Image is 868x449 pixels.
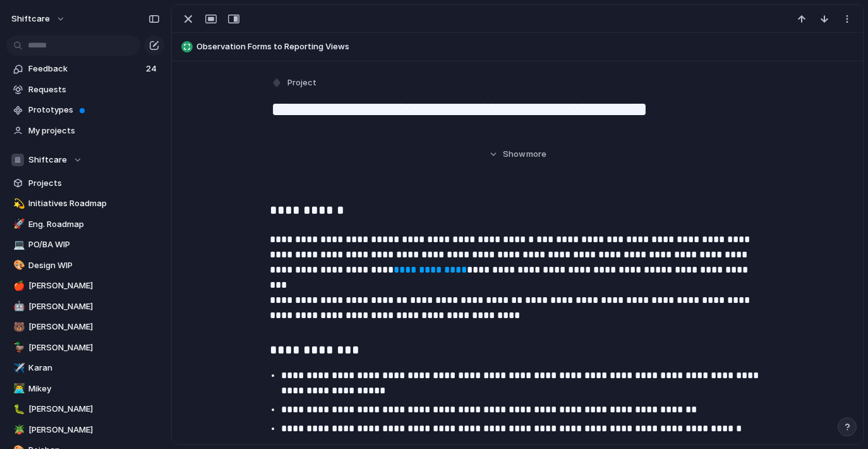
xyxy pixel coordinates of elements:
span: more [526,148,546,161]
a: 🐛[PERSON_NAME] [6,400,164,419]
button: ✈️ [11,362,24,374]
button: 🦆 [11,341,24,354]
span: [PERSON_NAME] [28,280,160,292]
a: My projects [6,121,164,140]
span: Prototypes [28,104,160,116]
a: Requests [6,80,164,99]
div: 💫 [13,197,22,211]
span: shiftcare [11,13,50,25]
span: [PERSON_NAME] [28,403,160,415]
span: Show [503,148,526,161]
a: Feedback24 [6,59,164,78]
span: 24 [146,63,159,75]
button: 👨‍💻 [11,383,24,395]
span: Karan [28,362,160,374]
button: Observation Forms to Reporting Views [178,37,857,57]
span: [PERSON_NAME] [28,341,160,354]
a: 💻PO/BA WIP [6,235,164,254]
button: Showmore [270,143,765,166]
span: [PERSON_NAME] [28,321,160,333]
div: 👨‍💻 [13,381,22,396]
span: Initiatives Roadmap [28,197,160,210]
span: Feedback [28,63,142,75]
span: Requests [28,83,160,96]
a: 🐻[PERSON_NAME] [6,317,164,336]
a: 🍎[PERSON_NAME] [6,276,164,295]
a: ✈️Karan [6,359,164,378]
button: Project [268,74,320,92]
div: 🐻 [13,320,22,335]
a: 🎨Design WIP [6,256,164,275]
button: 🚀 [11,218,24,231]
button: 🐻 [11,321,24,333]
a: 🤖[PERSON_NAME] [6,297,164,316]
div: 🍎 [13,279,22,293]
button: shiftcare [6,9,72,29]
button: 🎨 [11,259,24,272]
button: 💫 [11,197,24,210]
a: 🪴[PERSON_NAME] [6,421,164,440]
div: 💻 [13,238,22,252]
span: Mikey [28,383,160,395]
span: Design WIP [28,259,160,272]
a: 👨‍💻Mikey [6,379,164,398]
div: 🪴 [13,422,22,437]
button: 🤖 [11,300,24,313]
span: Projects [28,177,160,190]
div: 🦆 [13,340,22,355]
button: 💻 [11,238,24,251]
a: 🚀Eng. Roadmap [6,215,164,234]
span: Observation Forms to Reporting Views [196,40,857,53]
div: 🚀 [13,217,22,231]
button: 🪴 [11,424,24,436]
span: Project [287,77,316,89]
div: 🎨 [13,258,22,273]
span: Shiftcare [28,154,67,166]
span: My projects [28,125,160,137]
span: [PERSON_NAME] [28,424,160,436]
button: 🐛 [11,403,24,415]
a: 💫Initiatives Roadmap [6,194,164,213]
button: 🍎 [11,280,24,292]
span: Eng. Roadmap [28,218,160,231]
div: ✈️ [13,361,22,376]
span: PO/BA WIP [28,238,160,251]
button: Shiftcare [6,151,164,169]
span: [PERSON_NAME] [28,300,160,313]
a: 🦆[PERSON_NAME] [6,338,164,357]
a: Projects [6,174,164,193]
a: Prototypes [6,101,164,120]
div: 🤖 [13,299,22,314]
div: 🐛 [13,402,22,417]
